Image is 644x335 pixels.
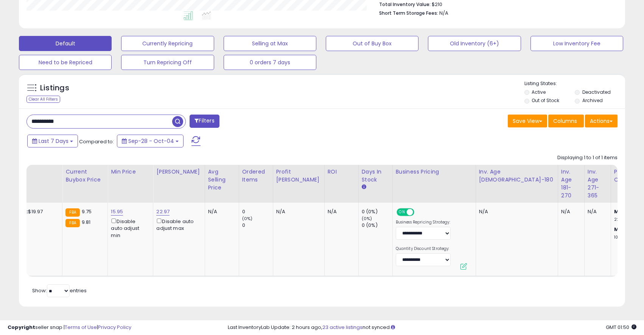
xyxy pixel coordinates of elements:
[19,55,112,70] button: Need to be Repriced
[111,217,147,239] div: Disable auto adjust min
[362,184,366,191] small: Days In Stock.
[379,1,431,8] b: Total Inventory Value:
[40,83,69,93] h5: Listings
[614,226,627,233] b: Max:
[242,208,273,215] div: 0
[128,137,174,145] span: Sep-28 - Oct-04
[156,168,201,176] div: [PERSON_NAME]
[39,137,68,145] span: Last 7 Days
[8,324,35,331] strong: Copyright
[379,10,438,16] b: Short Term Storage Fees:
[98,324,131,331] a: Privacy Policy
[396,246,451,251] label: Quantity Discount Strategy:
[582,97,603,104] label: Archived
[585,115,618,127] button: Actions
[82,208,92,215] span: 9.75
[65,219,79,227] small: FBA
[532,97,559,104] label: Out of Stock
[19,36,112,51] button: Default
[190,115,219,128] button: Filters
[362,222,392,229] div: 0 (0%)
[32,287,87,294] span: Show: entries
[208,208,233,215] div: N/A
[8,324,131,331] div: seller snap | |
[156,208,170,216] a: 22.97
[561,168,581,200] div: Inv. Age 181-270
[242,216,253,222] small: (0%)
[121,55,214,70] button: Turn Repricing Off
[82,219,91,226] span: 9.81
[111,208,123,216] a: 15.95
[117,135,184,147] button: Sep-28 - Oct-04
[582,89,611,95] label: Deactivated
[524,80,625,87] p: Listing States:
[479,208,552,215] div: N/A
[322,324,362,331] a: 23 active listings
[27,135,78,147] button: Last 7 Days
[362,208,392,215] div: 0 (0%)
[479,168,555,184] div: Inv. Age [DEMOGRAPHIC_DATA]-180
[614,208,625,215] b: Min:
[561,208,579,215] div: N/A
[439,9,448,17] span: N/A
[65,324,97,331] a: Terms of Use
[606,324,636,331] span: 2025-10-13 01:50 GMT
[156,217,199,232] div: Disable auto adjust max
[362,168,389,184] div: Days In Stock
[326,36,418,51] button: Out of Buy Box
[557,154,618,161] div: Displaying 1 to 1 of 1 items
[530,36,623,51] button: Low Inventory Fee
[362,216,372,222] small: (0%)
[224,36,316,51] button: Selling at Max
[553,117,577,125] span: Columns
[276,168,321,184] div: Profit [PERSON_NAME]
[508,115,547,127] button: Save View
[397,209,407,216] span: ON
[588,208,605,215] div: N/A
[224,55,316,70] button: 0 orders 7 days
[396,168,473,176] div: Business Pricing
[228,324,636,331] div: Last InventoryLab Update: 2 hours ago, not synced.
[328,208,353,215] div: N/A
[396,220,451,225] label: Business Repricing Strategy:
[65,208,79,217] small: FBA
[276,208,319,215] div: N/A
[413,209,425,216] span: OFF
[121,36,214,51] button: Currently Repricing
[79,138,114,145] span: Compared to:
[428,36,521,51] button: Old Inventory (6+)
[548,115,584,127] button: Columns
[328,168,355,176] div: ROI
[26,96,60,103] div: Clear All Filters
[532,89,546,95] label: Active
[208,168,236,192] div: Avg Selling Price
[588,168,608,200] div: Inv. Age 271-365
[242,168,270,184] div: Ordered Items
[111,168,150,176] div: Min Price
[65,168,104,184] div: Current Buybox Price
[242,222,273,229] div: 0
